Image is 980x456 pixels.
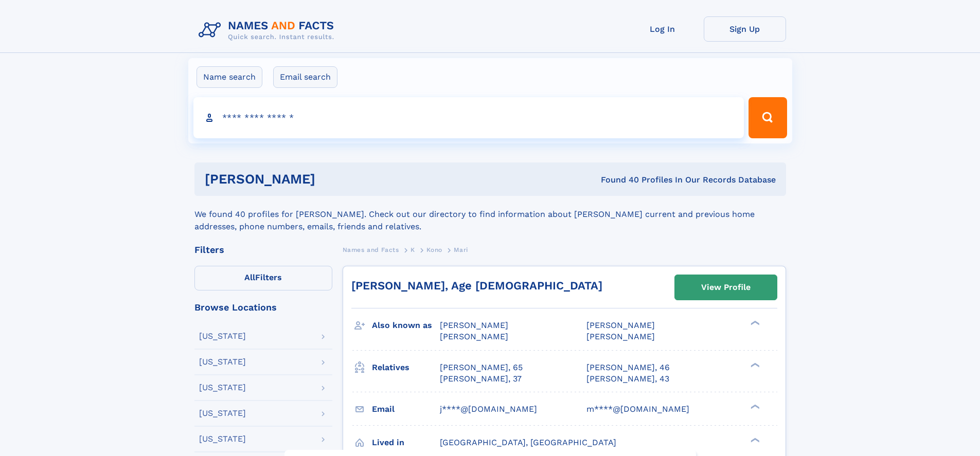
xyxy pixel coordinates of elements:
[440,437,616,447] span: [GEOGRAPHIC_DATA], [GEOGRAPHIC_DATA]
[586,362,670,373] a: [PERSON_NAME], 46
[748,436,760,443] div: ❯
[411,246,415,253] span: K
[458,174,776,186] div: Found 40 Profiles In Our Records Database
[440,362,523,373] a: [PERSON_NAME], 65
[372,359,440,376] h3: Relatives
[197,66,262,88] label: Name search
[194,245,332,254] div: Filters
[586,332,655,341] span: [PERSON_NAME]
[426,246,442,253] span: Kono
[454,246,468,253] span: Mari
[205,173,458,186] h1: [PERSON_NAME]
[372,434,440,451] h3: Lived in
[440,320,508,330] span: [PERSON_NAME]
[193,97,744,138] input: search input
[199,409,246,417] div: [US_STATE]
[194,303,332,312] div: Browse Locations
[343,243,399,256] a: Names and Facts
[621,16,704,42] a: Log In
[749,97,787,138] button: Search Button
[586,320,655,330] span: [PERSON_NAME]
[440,373,522,385] a: [PERSON_NAME], 37
[199,358,246,366] div: [US_STATE]
[273,66,337,88] label: Email search
[411,243,415,256] a: K
[748,403,760,410] div: ❯
[748,320,760,326] div: ❯
[351,279,602,292] a: [PERSON_NAME], Age [DEMOGRAPHIC_DATA]
[194,266,332,290] label: Filters
[372,317,440,334] h3: Also known as
[748,361,760,368] div: ❯
[199,384,246,392] div: [US_STATE]
[194,196,786,233] div: We found 40 profiles for [PERSON_NAME]. Check out our directory to find information about [PERSON...
[440,332,508,341] span: [PERSON_NAME]
[701,276,751,299] div: View Profile
[199,435,246,443] div: [US_STATE]
[194,16,343,44] img: Logo Names and Facts
[244,272,255,282] span: All
[426,243,442,256] a: Kono
[586,373,669,385] a: [PERSON_NAME], 43
[199,332,246,340] div: [US_STATE]
[372,400,440,418] h3: Email
[704,16,786,42] a: Sign Up
[675,275,777,300] a: View Profile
